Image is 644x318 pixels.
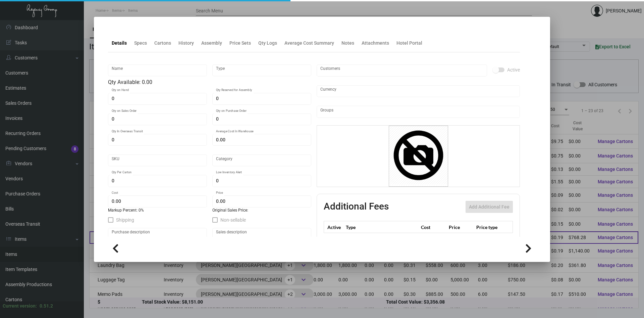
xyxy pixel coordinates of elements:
[220,216,246,224] span: Non-sellable
[362,40,389,47] div: Attachments
[320,68,484,73] input: Add new..
[108,78,311,86] div: Qty Available: 0.00
[341,40,354,47] div: Notes
[112,40,127,47] div: Details
[116,216,134,224] span: Shipping
[40,303,53,310] div: 0.51.2
[396,40,422,47] div: Hotel Portal
[324,221,344,233] th: Active
[344,221,419,233] th: Type
[469,204,509,210] span: Add Additional Fee
[324,201,389,213] h2: Additional Fees
[320,109,517,115] input: Add new..
[201,40,222,47] div: Assembly
[466,201,513,213] button: Add Additional Fee
[154,40,171,47] div: Cartons
[178,40,194,47] div: History
[134,40,147,47] div: Specs
[229,40,251,47] div: Price Sets
[419,221,447,233] th: Cost
[3,303,37,310] div: Current version:
[475,221,505,233] th: Price type
[447,221,475,233] th: Price
[258,40,277,47] div: Qty Logs
[507,66,520,74] span: Active
[284,40,334,47] div: Average Cost Summary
